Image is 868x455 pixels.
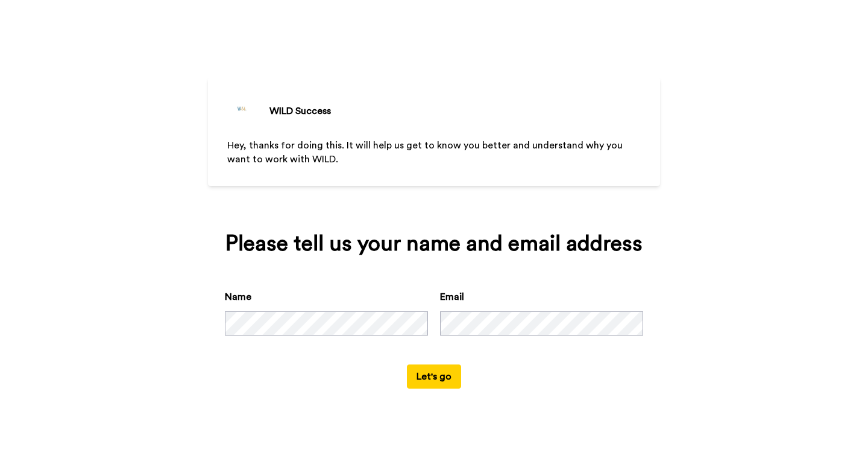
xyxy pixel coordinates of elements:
[225,290,251,304] label: Name
[227,141,625,164] span: Hey, thanks for doing this. It will help us get to know you better and understand why you want to...
[407,364,461,389] button: Let's go
[225,232,643,256] div: Please tell us your name and email address
[269,104,331,118] div: WILD Success
[440,290,464,304] label: Email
